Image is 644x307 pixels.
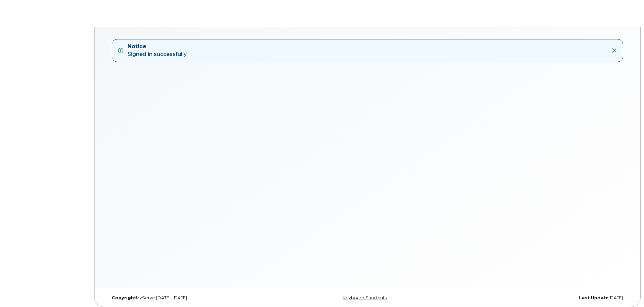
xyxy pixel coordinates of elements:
div: [DATE] [454,295,628,301]
div: Signed in successfully. [128,43,187,58]
strong: Notice [128,43,187,51]
a: Keyboard Shortcuts [343,295,387,300]
strong: Copyright [112,295,136,300]
div: MyServe [DATE]–[DATE] [107,295,281,301]
strong: Last Update [579,295,609,300]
